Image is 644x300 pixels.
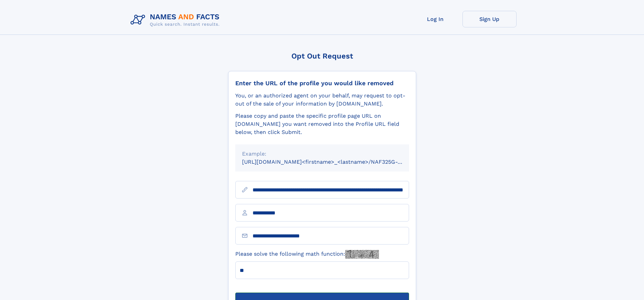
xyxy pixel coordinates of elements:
small: [URL][DOMAIN_NAME]<firstname>_<lastname>/NAF325G-xxxxxxxx [242,159,422,165]
div: Opt Out Request [228,52,416,60]
label: Please solve the following math function: [235,250,379,259]
div: Enter the URL of the profile you would like removed [235,79,409,87]
div: Example: [242,150,402,158]
a: Log In [408,11,462,27]
a: Sign Up [462,11,517,27]
div: You, or an authorized agent on your behalf, may request to opt-out of the sale of your informatio... [235,92,409,108]
div: Please copy and paste the specific profile page URL on [DOMAIN_NAME] you want removed into the Pr... [235,112,409,136]
img: Logo Names and Facts [128,11,225,29]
